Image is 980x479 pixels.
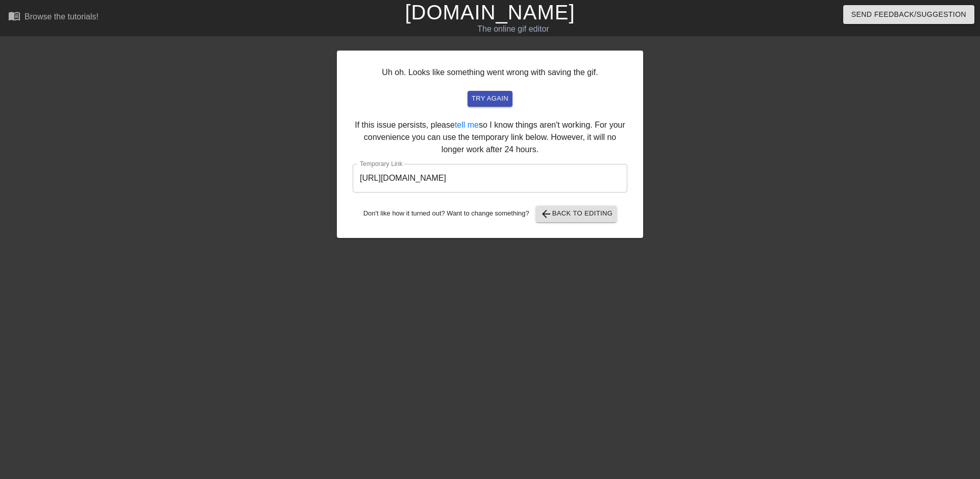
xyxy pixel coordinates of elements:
[455,121,479,129] a: tell me
[353,164,627,193] input: bare
[540,208,552,220] span: arrow_back
[405,1,575,23] a: [DOMAIN_NAME]
[468,91,512,107] button: try again
[851,8,966,21] span: Send Feedback/Suggestion
[8,10,99,26] a: Browse the tutorials!
[540,208,613,220] span: Back to Editing
[8,10,20,22] span: menu_book
[536,206,617,222] button: Back to Editing
[843,5,974,24] button: Send Feedback/Suggestion
[353,206,627,222] div: Don't like how it turned out? Want to change something?
[332,23,695,35] div: The online gif editor
[472,93,508,105] span: try again
[337,51,643,238] div: Uh oh. Looks like something went wrong with saving the gif. If this issue persists, please so I k...
[24,12,99,21] div: Browse the tutorials!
